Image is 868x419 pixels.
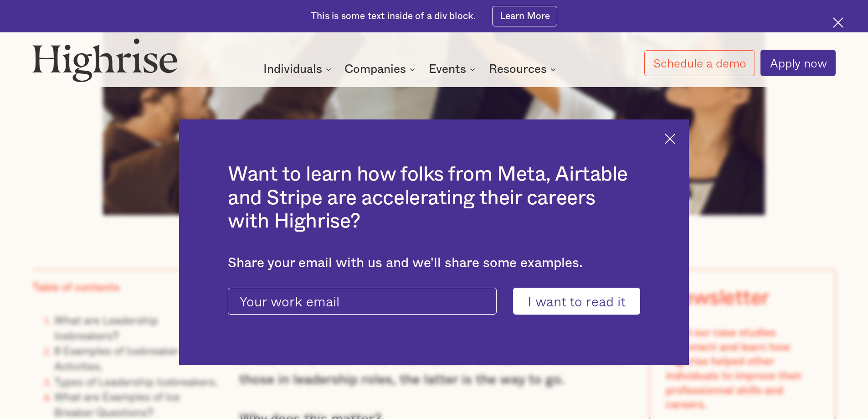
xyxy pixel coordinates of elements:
[228,288,640,315] form: current-ascender-blog-article-modal-form
[429,64,466,75] div: Events
[344,64,406,75] div: Companies
[665,134,675,144] img: Cross icon
[833,17,843,28] img: Cross icon
[32,38,177,82] img: Highrise logo
[311,10,476,23] div: This is some text inside of a div block.
[760,50,836,76] a: Apply now
[263,64,322,75] div: Individuals
[263,64,334,75] div: Individuals
[429,64,478,75] div: Events
[489,64,559,75] div: Resources
[489,64,547,75] div: Resources
[344,64,418,75] div: Companies
[228,163,640,233] h2: Want to learn how folks from Meta, Airtable and Stripe are accelerating their careers with Highrise?
[228,288,497,315] input: Your work email
[228,255,640,271] div: Share your email with us and we'll share some examples.
[492,6,557,26] a: Learn More
[644,50,755,76] a: Schedule a demo
[513,288,640,315] input: I want to read it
